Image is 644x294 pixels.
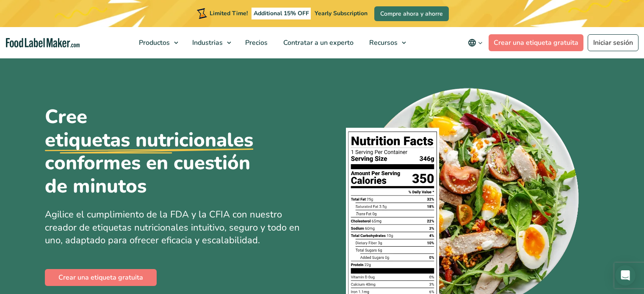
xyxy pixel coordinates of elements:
[190,38,224,47] span: Industrias
[45,208,300,247] span: Agilice el cumplimiento de la FDA y la CFIA con nuestro creador de etiquetas nutricionales intuit...
[45,269,157,286] a: Crear una etiqueta gratuita
[45,105,274,198] h1: Cree conformes en cuestión de minutos
[243,38,268,47] span: Precios
[588,34,638,51] a: Iniciar sesión
[276,27,359,58] a: Contratar a un experto
[210,9,248,17] span: Limited Time!
[362,27,410,58] a: Recursos
[136,38,171,47] span: Productos
[45,129,253,152] u: etiquetas nutricionales
[489,34,583,51] a: Crear una etiqueta gratuita
[315,9,368,17] span: Yearly Subscription
[374,6,449,21] a: Compre ahora y ahorre
[185,27,235,58] a: Industrias
[281,38,354,47] span: Contratar a un experto
[615,265,636,286] div: Open Intercom Messenger
[367,38,398,47] span: Recursos
[238,27,274,58] a: Precios
[252,8,311,19] span: Additional 15% OFF
[131,27,182,58] a: Productos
